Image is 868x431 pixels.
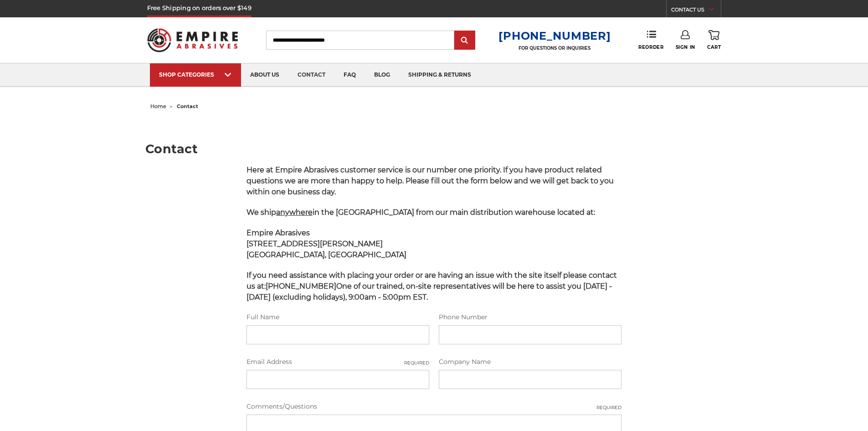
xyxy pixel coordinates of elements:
[247,228,310,237] span: Empire Abrasives
[498,29,611,42] a: [PHONE_NUMBER]
[247,357,429,367] label: Email Address
[247,402,622,411] label: Comments/Questions
[365,63,399,87] a: blog
[247,312,429,322] label: Full Name
[334,63,365,87] a: faq
[145,143,723,155] h1: Contact
[247,271,617,301] span: If you need assistance with placing your order or are having an issue with the site itself please...
[676,44,695,50] span: Sign In
[707,44,721,50] span: Cart
[439,357,621,367] label: Company Name
[266,282,336,291] strong: [PHONE_NUMBER]
[707,30,721,50] a: Cart
[247,166,614,196] span: Here at Empire Abrasives customer service is our number one priority. If you have product related...
[147,22,238,58] img: Empire Abrasives
[150,103,166,109] a: home
[671,5,721,17] a: CONTACT US
[638,44,663,50] span: Reorder
[288,63,334,87] a: contact
[247,208,595,217] span: We ship in the [GEOGRAPHIC_DATA] from our main distribution warehouse located at:
[399,63,480,87] a: shipping & returns
[177,103,198,109] span: contact
[247,239,406,259] strong: [STREET_ADDRESS][PERSON_NAME] [GEOGRAPHIC_DATA], [GEOGRAPHIC_DATA]
[404,359,429,366] small: Required
[596,404,621,411] small: Required
[638,30,663,50] a: Reorder
[456,31,474,50] input: Submit
[498,45,611,51] p: FOR QUESTIONS OR INQUIRIES
[159,71,232,78] div: SHOP CATEGORIES
[241,63,288,87] a: about us
[276,208,313,217] span: anywhere
[439,312,621,322] label: Phone Number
